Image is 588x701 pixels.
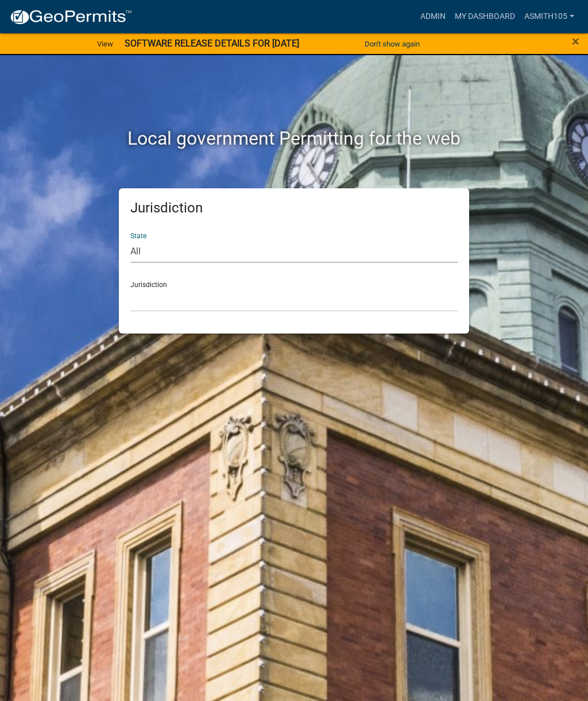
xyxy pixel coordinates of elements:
span: × [572,33,579,49]
a: asmith105 [520,6,579,28]
a: My Dashboard [450,6,520,28]
a: Admin [416,6,450,28]
a: View [92,34,118,53]
h2: Local government Permitting for the web [27,127,561,149]
button: Don't show again [360,34,424,53]
button: Close [572,34,579,48]
h5: Jurisdiction [130,200,458,216]
strong: SOFTWARE RELEASE DETAILS FOR [DATE] [125,38,299,49]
